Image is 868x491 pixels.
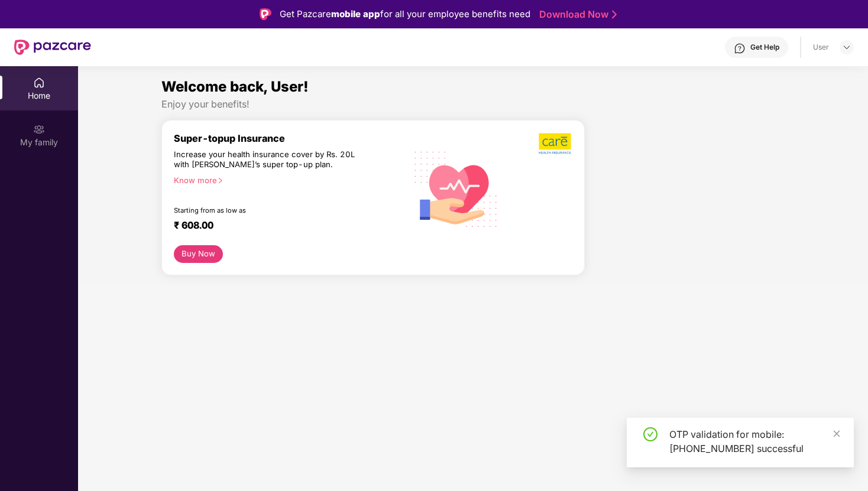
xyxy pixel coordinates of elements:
[280,7,530,21] div: Get Pazcare for all your employee benefits need
[260,8,271,20] img: Logo
[161,98,785,110] div: Enjoy your benefits!
[14,40,91,55] img: New Pazcare Logo
[331,8,380,19] strong: mobile app
[174,206,356,214] div: Starting from as low as
[734,43,746,54] img: svg+xml;base64,PHN2ZyBpZD0iSGVscC0zMngzMiIgeG1sbnM9Imh0dHA6Ly93d3cudzMub3JnLzIwMDAvc3ZnIiB3aWR0aD...
[669,427,840,456] div: OTP validation for mobile: [PHONE_NUMBER] successful
[750,43,779,52] div: Get Help
[833,430,841,438] span: close
[217,177,224,184] span: right
[33,77,45,89] img: svg+xml;base64,PHN2ZyBpZD0iSG9tZSIgeG1sbnM9Imh0dHA6Ly93d3cudzMub3JnLzIwMDAvc3ZnIiB3aWR0aD0iMjAiIG...
[174,175,399,184] div: Know more
[612,8,617,21] img: Stroke
[406,138,506,239] img: svg+xml;base64,PHN2ZyB4bWxucz0iaHR0cDovL3d3dy53My5vcmcvMjAwMC9zdmciIHhtbG5zOnhsaW5rPSJodHRwOi8vd3...
[174,245,223,263] button: Buy Now
[161,78,309,95] span: Welcome back, User!
[643,427,658,441] span: check-circle
[539,132,572,155] img: b5dec4f62d2307b9de63beb79f102df3.png
[33,123,45,135] img: svg+xml;base64,PHN2ZyB3aWR0aD0iMjAiIGhlaWdodD0iMjAiIHZpZXdCb3g9IjAgMCAyMCAyMCIgZmlsbD0ibm9uZSIgeG...
[174,132,406,144] div: Super-topup Insurance
[539,8,613,21] a: Download Now
[174,149,355,170] div: Increase your health insurance cover by Rs. 20L with [PERSON_NAME]’s super top-up plan.
[174,219,394,233] div: ₹ 608.00
[842,43,851,52] img: svg+xml;base64,PHN2ZyBpZD0iRHJvcGRvd24tMzJ4MzIiIHhtbG5zPSJodHRwOi8vd3d3LnczLm9yZy8yMDAwL3N2ZyIgd2...
[813,43,829,52] div: User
